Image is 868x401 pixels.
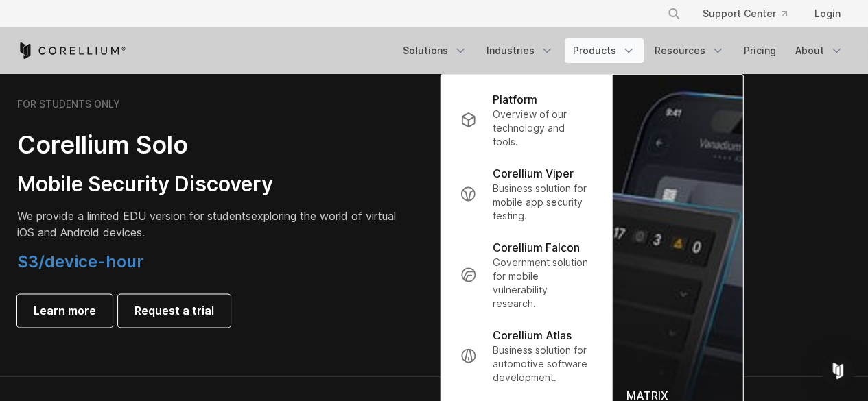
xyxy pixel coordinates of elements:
[449,231,604,319] a: Corellium Falcon Government solution for mobile vulnerability research.
[493,327,572,343] p: Corellium Atlas
[17,42,126,59] a: Corellium Home
[493,182,593,223] p: Business solution for mobile app security testing.
[449,83,604,157] a: Platform Overview of our technology and tools.
[17,98,120,110] h6: FOR STUDENTS ONLY
[493,165,574,182] p: Corellium Viper
[646,38,733,63] a: Resources
[493,343,593,385] p: Business solution for automotive software development.
[395,38,476,63] a: Solutions
[17,252,143,271] span: $3/device-hour
[493,239,580,256] p: Corellium Falcon
[17,294,113,327] a: Learn more
[17,209,251,223] span: We provide a limited EDU version for students
[821,354,854,387] div: Open Intercom Messenger
[650,1,852,26] div: Navigation Menu
[449,157,604,231] a: Corellium Viper Business solution for mobile app security testing.
[493,256,593,311] p: Government solution for mobile vulnerability research.
[493,108,593,149] p: Overview of our technology and tools.
[661,1,686,26] button: Search
[118,294,231,327] a: Request a trial
[17,171,401,197] h3: Mobile Security Discovery
[804,1,852,26] a: Login
[17,130,401,160] h2: Corellium Solo
[787,38,852,63] a: About
[17,208,401,241] p: exploring the world of virtual iOS and Android devices.
[449,319,604,393] a: Corellium Atlas Business solution for automotive software development.
[395,38,852,63] div: Navigation Menu
[134,302,214,319] span: Request a trial
[565,38,644,63] a: Products
[478,38,562,63] a: Industries
[34,302,96,319] span: Learn more
[692,1,798,26] a: Support Center
[493,91,537,108] p: Platform
[736,38,784,63] a: Pricing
